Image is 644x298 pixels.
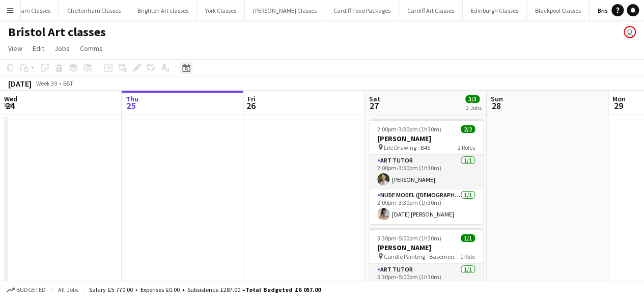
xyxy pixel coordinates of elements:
app-card-role: Art Tutor1/12:00pm-3:30pm (1h30m)[PERSON_NAME] [369,155,483,189]
button: Cardiff Food Packages [325,1,399,20]
a: Comms [76,42,107,55]
span: Comms [80,44,103,53]
div: Salary £5 770.00 + Expenses £0.00 + Subsistence £287.00 = [89,286,321,293]
span: Total Budgeted £6 057.00 [245,286,321,293]
h1: Bristol Art classes [8,24,106,40]
span: Edit [33,44,44,53]
span: Mon [612,94,626,103]
div: 2 Jobs [466,104,482,112]
span: Candle Painting - Basement 45 [384,253,460,260]
button: Blackpool Classes [527,1,590,20]
span: Week 39 [34,79,59,87]
span: 25 [124,100,138,112]
span: Sat [369,94,380,103]
span: 29 [611,100,626,112]
span: 2/2 [461,125,475,133]
span: 26 [246,100,256,112]
span: Wed [4,94,17,103]
span: 3:30pm-5:00pm (1h30m) [377,234,441,242]
a: View [4,42,26,55]
div: BST [63,79,73,87]
span: Fri [247,94,256,103]
a: Jobs [50,42,74,55]
button: Cardiff Art Classes [399,1,463,20]
app-job-card: 2:00pm-3:30pm (1h30m)2/2[PERSON_NAME] Life Drawing - B452 RolesArt Tutor1/12:00pm-3:30pm (1h30m)[... [369,119,483,224]
button: Cheltenham Classes [59,1,129,20]
button: [PERSON_NAME] Classes [245,1,325,20]
div: [DATE] [8,78,32,89]
span: All jobs [56,286,80,293]
app-card-role: Nude Model ([DEMOGRAPHIC_DATA])1/12:00pm-3:30pm (1h30m)[DATE] [PERSON_NAME] [369,189,483,224]
span: 3/3 [465,95,480,103]
a: Edit [29,42,48,55]
span: 24 [3,100,17,112]
h3: [PERSON_NAME] [369,243,483,252]
button: Brighton Art classes [129,1,197,20]
button: York Classes [197,1,245,20]
span: 1 Role [460,253,475,260]
span: 2:00pm-3:30pm (1h30m) [377,125,441,133]
span: Sun [491,94,503,103]
span: Life Drawing - B45 [384,144,430,151]
span: 27 [368,100,380,112]
button: Budgeted [5,284,47,295]
button: Edinburgh Classes [463,1,527,20]
span: Jobs [54,44,70,53]
span: 28 [489,100,503,112]
span: Thu [126,94,138,103]
span: 2 Roles [458,144,475,151]
span: Budgeted [16,286,46,293]
app-user-avatar: VOSH Limited [624,26,636,38]
h3: [PERSON_NAME] [369,134,483,143]
span: 1/1 [461,234,475,242]
span: View [8,44,22,53]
